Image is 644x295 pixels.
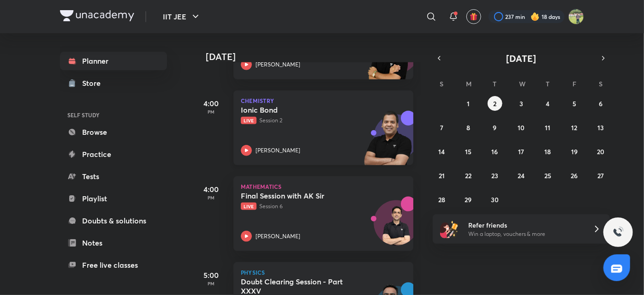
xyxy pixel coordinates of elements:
button: September 19, 2025 [567,144,582,159]
p: [PERSON_NAME] [256,232,300,241]
button: September 17, 2025 [514,144,529,159]
abbr: Wednesday [519,79,525,88]
button: September 26, 2025 [567,168,582,183]
abbr: September 18, 2025 [544,147,551,156]
span: Live [241,117,256,124]
img: Avatar [374,205,418,250]
img: unacademy [363,111,413,175]
abbr: September 21, 2025 [439,171,445,180]
abbr: Monday [466,79,471,88]
img: avatar [470,12,478,21]
abbr: September 10, 2025 [518,123,525,132]
abbr: September 5, 2025 [572,99,576,108]
abbr: September 23, 2025 [491,171,498,180]
h4: [DATE] [206,51,423,62]
a: Tests [60,167,167,186]
button: September 12, 2025 [567,120,582,135]
a: Planner [60,52,167,70]
button: September 2, 2025 [488,96,502,111]
button: [DATE] [446,52,597,65]
button: September 21, 2025 [435,168,449,183]
button: IIT JEE [157,7,207,26]
a: Free live classes [60,256,167,274]
p: PM [193,195,230,200]
abbr: September 12, 2025 [571,123,577,132]
abbr: September 29, 2025 [465,195,472,204]
h5: 5:00 [193,270,230,281]
button: September 25, 2025 [540,168,555,183]
abbr: September 11, 2025 [545,123,550,132]
abbr: September 27, 2025 [597,171,604,180]
button: September 13, 2025 [593,120,608,135]
div: Store [82,78,106,89]
h5: Final Session with AK Sir [241,191,356,200]
p: PM [193,281,230,286]
p: [PERSON_NAME] [256,146,300,155]
button: September 14, 2025 [435,144,449,159]
button: September 10, 2025 [514,120,529,135]
p: Session 6 [241,202,386,211]
button: September 30, 2025 [488,192,502,207]
button: September 4, 2025 [540,96,555,111]
abbr: Friday [572,79,576,88]
span: Live [241,203,256,210]
button: September 23, 2025 [488,168,502,183]
button: September 28, 2025 [435,192,449,207]
abbr: September 30, 2025 [491,195,499,204]
abbr: September 28, 2025 [438,195,445,204]
img: KRISH JINDAL [568,9,584,24]
abbr: September 9, 2025 [493,123,497,132]
h5: 4:00 [193,98,230,109]
abbr: September 8, 2025 [466,123,470,132]
abbr: Sunday [440,79,444,88]
img: ttu [613,227,624,238]
button: September 15, 2025 [461,144,476,159]
a: Practice [60,145,167,163]
abbr: September 20, 2025 [597,147,604,156]
abbr: Saturday [599,79,602,88]
abbr: September 2, 2025 [493,99,496,108]
a: Browse [60,123,167,141]
abbr: Thursday [546,79,549,88]
button: September 27, 2025 [593,168,608,183]
a: Notes [60,234,167,252]
button: September 9, 2025 [488,120,502,135]
abbr: September 14, 2025 [439,147,445,156]
img: referral [440,220,459,238]
p: [PERSON_NAME] [256,60,300,69]
a: Company Logo [60,10,134,24]
button: September 24, 2025 [514,168,529,183]
abbr: September 25, 2025 [544,171,551,180]
button: September 11, 2025 [540,120,555,135]
p: Win a laptop, vouchers & more [468,230,582,238]
button: September 6, 2025 [593,96,608,111]
abbr: September 13, 2025 [597,123,604,132]
abbr: September 19, 2025 [571,147,578,156]
a: Doubts & solutions [60,211,167,230]
p: PM [193,109,230,114]
p: Mathematics [241,184,406,189]
abbr: September 26, 2025 [571,171,578,180]
button: September 5, 2025 [567,96,582,111]
abbr: Tuesday [493,79,497,88]
abbr: September 1, 2025 [467,99,470,108]
span: [DATE] [507,52,537,65]
abbr: September 4, 2025 [546,99,549,108]
h5: 4:00 [193,184,230,195]
h6: SELF STUDY [60,107,167,123]
a: Store [60,74,167,92]
abbr: September 7, 2025 [440,123,443,132]
button: September 8, 2025 [461,120,476,135]
abbr: September 15, 2025 [465,147,471,156]
button: September 22, 2025 [461,168,476,183]
abbr: September 17, 2025 [518,147,524,156]
button: avatar [466,9,481,24]
abbr: September 22, 2025 [465,171,471,180]
button: September 20, 2025 [593,144,608,159]
img: Company Logo [60,10,134,21]
h6: Refer friends [468,220,582,230]
button: September 16, 2025 [488,144,502,159]
abbr: September 16, 2025 [492,147,498,156]
button: September 18, 2025 [540,144,555,159]
p: Chemistry [241,98,406,103]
